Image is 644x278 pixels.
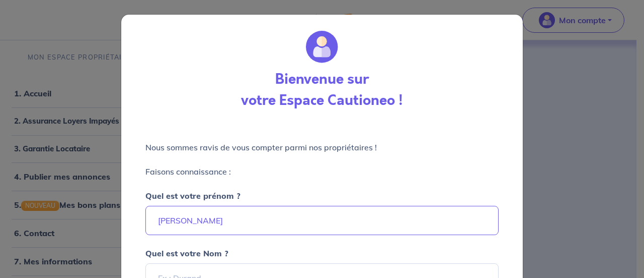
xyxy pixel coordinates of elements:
[145,191,240,201] strong: Quel est votre prénom ?
[241,92,403,109] h3: votre Espace Cautioneo !
[306,31,338,63] img: wallet_circle
[145,141,499,153] p: Nous sommes ravis de vous compter parmi nos propriétaires !
[145,206,499,235] input: Ex : Martin
[145,165,499,178] p: Faisons connaissance :
[145,248,228,258] strong: Quel est votre Nom ?
[275,71,369,88] h3: Bienvenue sur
